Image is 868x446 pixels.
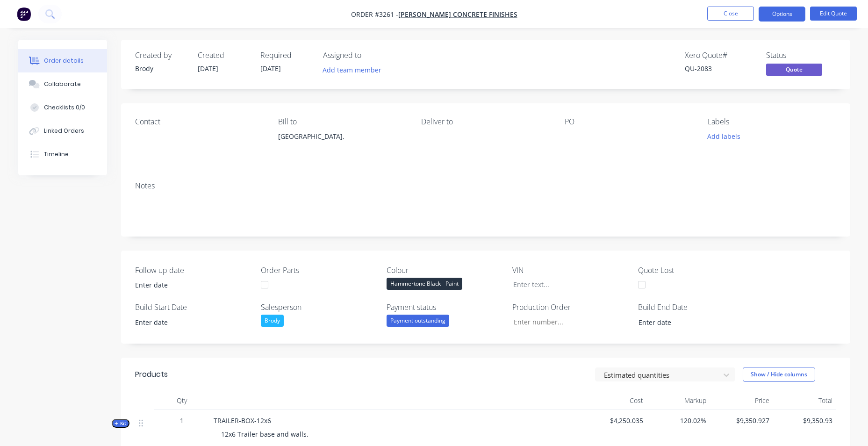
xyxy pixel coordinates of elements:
[777,416,832,425] span: $9,350.93
[421,117,549,126] div: Deliver to
[214,416,271,425] span: TRAILER-BOX-12x6
[512,265,629,276] label: VIN
[685,64,755,73] div: QU-2083
[351,10,398,19] span: Order #3261 -
[317,64,386,76] button: Add team member
[18,96,107,119] button: Checklists 0/0
[44,57,84,65] div: Order details
[135,302,252,313] label: Build Start Date
[685,51,755,60] div: Xero Quote #
[44,127,84,135] div: Linked Orders
[261,302,378,313] label: Salesperson
[638,265,755,276] label: Quote Lost
[506,315,629,329] input: Enter number...
[135,64,187,73] div: Brody
[323,51,416,60] div: Assigned to
[180,416,184,425] span: 1
[773,391,836,410] div: Total
[44,150,69,158] div: Timeline
[135,117,263,126] div: Contact
[135,265,252,276] label: Follow up date
[261,265,378,276] label: Order Parts
[18,49,107,72] button: Order details
[387,302,503,313] label: Payment status
[387,315,449,327] div: Payment outstanding
[759,7,805,22] button: Options
[810,7,857,21] button: Edit Quote
[387,278,462,290] div: Hammertone Black - Paint
[278,130,406,143] div: [GEOGRAPHIC_DATA],
[260,64,281,73] span: [DATE]
[278,130,406,160] div: [GEOGRAPHIC_DATA],
[323,64,387,76] button: Add team member
[632,315,748,329] input: Enter date
[714,416,769,425] span: $9,350.927
[135,369,168,380] div: Products
[708,117,836,126] div: Labels
[135,51,187,60] div: Created by
[584,391,647,410] div: Cost
[512,302,629,313] label: Production Order
[198,51,249,60] div: Created
[18,143,107,166] button: Timeline
[766,51,836,60] div: Status
[44,80,81,88] div: Collaborate
[647,391,710,410] div: Markup
[44,103,85,112] div: Checklists 0/0
[588,416,643,425] span: $4,250.035
[18,72,107,96] button: Collaborate
[565,117,693,126] div: PO
[278,117,406,126] div: Bill to
[112,419,129,428] button: Kit
[651,416,706,425] span: 120.02%
[115,420,127,427] span: Kit
[398,10,517,19] a: [PERSON_NAME] Concrete Finishes
[743,367,815,382] button: Show / Hide columns
[703,130,746,143] button: Add labels
[198,64,218,73] span: [DATE]
[135,181,836,190] div: Notes
[18,119,107,143] button: Linked Orders
[261,315,284,327] div: Brody
[260,51,312,60] div: Required
[766,64,822,75] span: Quote
[129,315,245,329] input: Enter date
[710,391,773,410] div: Price
[154,391,210,410] div: Qty
[638,302,755,313] label: Build End Date
[17,7,31,21] img: Factory
[129,278,245,292] input: Enter date
[707,7,754,21] button: Close
[387,265,503,276] label: Colour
